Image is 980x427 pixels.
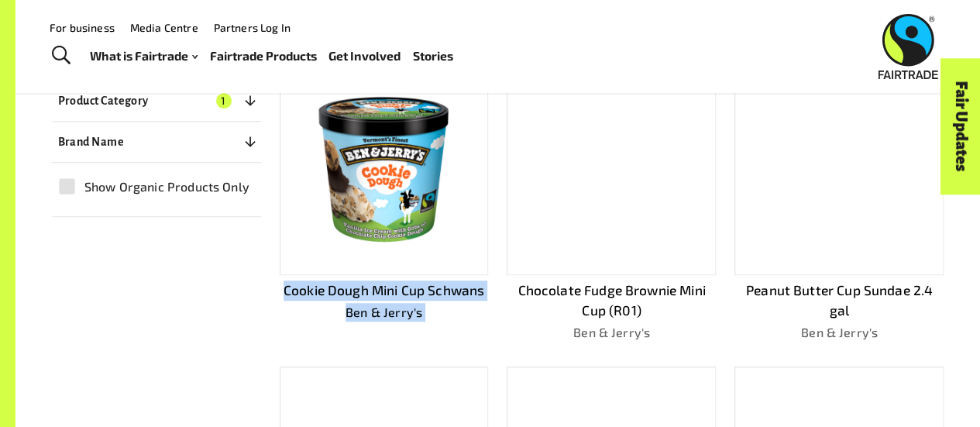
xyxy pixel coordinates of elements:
[280,64,489,342] a: Cookie Dough Mini Cup SchwansBen & Jerry's
[50,21,115,34] a: For business
[734,323,944,342] p: Ben & Jerry's
[52,128,261,156] button: Brand Name
[58,133,125,151] p: Brand Name
[507,64,716,342] a: Chocolate Fudge Brownie Mini Cup (R01)Ben & Jerry's
[42,36,80,75] a: Toggle Search
[734,281,944,321] p: Peanut Butter Cup Sundae 2.4 gal
[209,45,316,67] a: Fairtrade Products
[84,177,249,196] span: Show Organic Products Only
[52,87,261,115] button: Product Category
[507,323,716,342] p: Ben & Jerry's
[328,45,401,67] a: Get Involved
[216,93,232,108] span: 1
[214,21,291,34] a: Partners Log In
[90,45,198,67] a: What is Fairtrade
[413,45,453,67] a: Stories
[58,91,149,110] p: Product Category
[130,21,198,34] a: Media Centre
[734,64,944,342] a: Peanut Butter Cup Sundae 2.4 galBen & Jerry's
[280,303,489,322] p: Ben & Jerry's
[879,14,938,79] img: Fairtrade Australia New Zealand logo
[507,281,716,321] p: Chocolate Fudge Brownie Mini Cup (R01)
[280,281,489,301] p: Cookie Dough Mini Cup Schwans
